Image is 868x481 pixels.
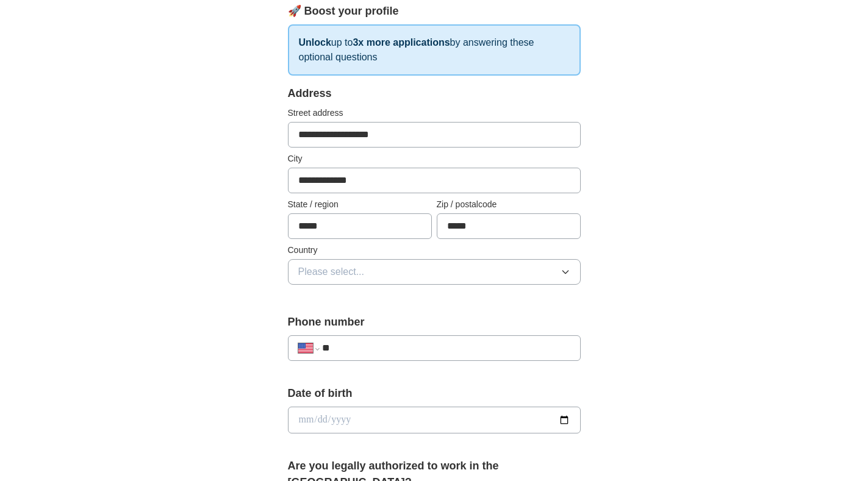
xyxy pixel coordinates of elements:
[288,259,581,285] button: Please select...
[288,314,581,330] label: Phone number
[288,107,581,119] label: Street address
[298,265,365,279] span: Please select...
[437,198,581,211] label: Zip / postalcode
[288,152,581,165] label: City
[288,24,581,76] p: up to by answering these optional questions
[288,198,432,211] label: State / region
[353,37,450,48] strong: 3x more applications
[288,3,581,20] div: 🚀 Boost your profile
[288,85,581,102] div: Address
[299,37,331,48] strong: Unlock
[288,244,581,257] label: Country
[288,385,581,402] label: Date of birth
